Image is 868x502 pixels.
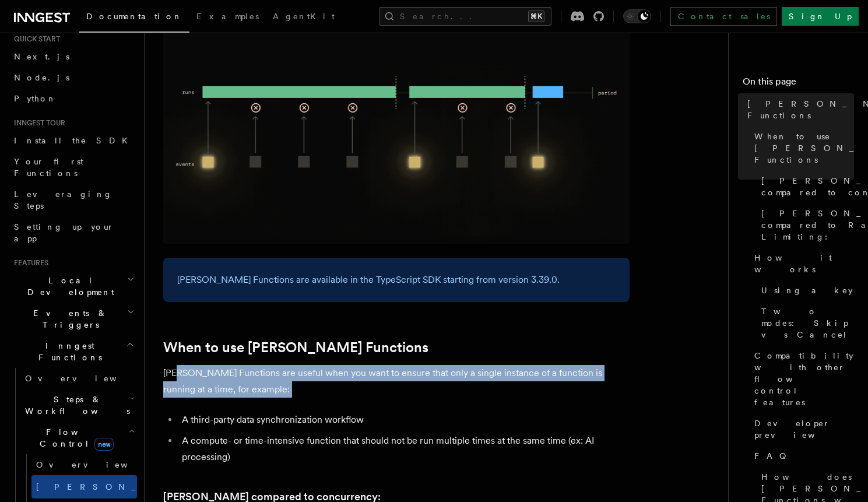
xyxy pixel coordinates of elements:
[14,73,69,82] span: Node.js
[36,460,156,469] span: Overview
[9,340,126,363] span: Inngest Functions
[750,445,854,466] a: FAQ
[36,482,207,492] span: [PERSON_NAME]
[14,157,83,178] span: Your first Functions
[9,216,137,249] a: Setting up your app
[9,151,137,184] a: Your first Functions
[379,7,551,26] button: Search...⌘K
[163,10,630,244] img: Singleton Functions only process one run at a time.
[86,12,182,21] span: Documentation
[670,7,777,26] a: Contact sales
[177,272,616,288] p: [PERSON_NAME] Functions are available in the TypeScript SDK starting from version 3.39.0.
[14,94,57,103] span: Python
[196,12,259,21] span: Examples
[9,46,137,67] a: Next.js
[9,303,137,335] button: Events & Triggers
[757,280,854,301] a: Using a key
[9,258,48,268] span: Features
[761,285,853,296] span: Using a key
[623,9,651,23] button: Toggle dark mode
[9,67,137,88] a: Node.js
[761,306,854,340] span: Two modes: Skip vs Cancel
[750,247,854,280] a: How it works
[9,270,137,303] button: Local Development
[79,3,189,33] a: Documentation
[189,3,266,31] a: Examples
[9,335,137,368] button: Inngest Functions
[528,10,544,22] kbd: ⌘K
[266,3,342,31] a: AgentKit
[31,454,137,475] a: Overview
[14,136,135,145] span: Install the SDK
[9,130,137,151] a: Install the SDK
[754,417,854,441] span: Developer preview
[94,438,114,451] span: new
[20,394,130,417] span: Steps & Workflows
[20,389,137,422] button: Steps & Workflows
[757,170,854,203] a: [PERSON_NAME] compared to concurrency:
[754,350,854,408] span: Compatibility with other flow control features
[178,412,630,428] li: A third-party data synchronization workflow
[750,126,854,170] a: When to use [PERSON_NAME] Functions
[25,374,145,383] span: Overview
[31,475,137,499] a: [PERSON_NAME]
[20,422,137,454] button: Flow Controlnew
[9,34,60,44] span: Quick start
[178,433,630,465] li: A compute- or time-intensive function that should not be run multiple times at the same time (ex:...
[782,7,859,26] a: Sign Up
[163,365,630,398] p: [PERSON_NAME] Functions are useful when you want to ensure that only a single instance of a funct...
[743,75,854,93] h4: On this page
[273,12,335,21] span: AgentKit
[20,368,137,389] a: Overview
[14,189,113,210] span: Leveraging Steps
[9,307,127,331] span: Events & Triggers
[14,52,69,61] span: Next.js
[743,93,854,126] a: [PERSON_NAME] Functions
[9,275,127,298] span: Local Development
[750,413,854,445] a: Developer preview
[9,184,137,216] a: Leveraging Steps
[163,339,428,356] a: When to use [PERSON_NAME] Functions
[750,345,854,413] a: Compatibility with other flow control features
[14,222,114,243] span: Setting up your app
[20,426,128,450] span: Flow Control
[9,88,137,109] a: Python
[754,252,854,275] span: How it works
[757,301,854,345] a: Two modes: Skip vs Cancel
[757,203,854,247] a: [PERSON_NAME] compared to Rate Limiting:
[754,450,792,462] span: FAQ
[9,118,65,128] span: Inngest tour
